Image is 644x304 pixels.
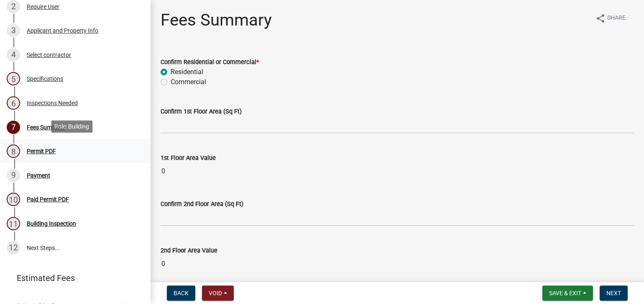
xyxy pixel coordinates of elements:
span: Save & Exit [549,290,581,296]
div: Building Inspection [27,221,76,227]
div: 6 [7,96,20,110]
div: Payment [27,173,50,178]
div: 11 [7,217,20,230]
div: 3 [7,24,20,37]
span: Next [606,290,621,296]
label: Confirm 1st Floor Area (Sq Ft) [161,109,242,115]
label: 2nd Floor Area Value [161,248,217,254]
div: Role: Building [51,120,92,132]
span: Void [209,290,222,296]
span: Share [607,13,626,23]
h1: Fees Summary [161,10,272,30]
div: 7 [7,121,20,134]
i: share [595,13,606,23]
button: Next [600,286,628,301]
a: Estimated Fees [7,270,137,286]
div: 10 [7,193,20,206]
div: 8 [7,144,20,158]
div: Permit PDF [27,148,56,154]
label: Commercial [171,77,206,87]
div: Specifications [27,76,63,82]
label: Confirm 2nd Floor Area (Sq Ft) [161,201,243,207]
label: 1st Floor Area Value [161,155,216,161]
button: Save & Exit [542,286,593,301]
div: Require User [27,4,59,10]
div: Select contractor [27,52,71,58]
div: Inspections Needed [27,100,78,106]
div: Fees Summary [27,124,65,130]
button: Back [167,286,195,301]
button: Void [202,286,234,301]
button: shareShare [589,10,632,26]
span: Back [174,290,189,296]
div: Paid Permit PDF [27,196,69,202]
div: 12 [7,241,20,255]
div: 9 [7,169,20,182]
label: Residential [171,67,203,77]
div: Applicant and Property Info [27,28,98,33]
div: 4 [7,48,20,62]
div: 5 [7,72,20,85]
label: Confirm Residential or Commercial [161,59,259,65]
